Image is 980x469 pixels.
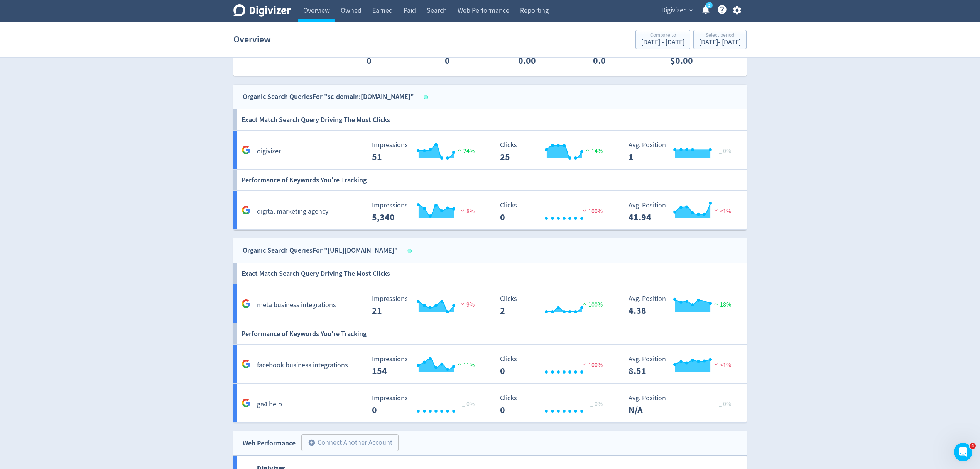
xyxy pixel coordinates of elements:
svg: Avg. Position N/A [625,394,740,415]
svg: Impressions 51 [368,141,484,162]
img: negative-performance.svg [581,361,588,367]
span: 24% [456,147,475,155]
span: Digivizer [661,4,686,17]
button: Digivizer [659,4,695,17]
span: <1% [712,361,731,369]
a: 5 [706,2,713,8]
h6: Exact Match Search Query Driving The Most Clicks [242,263,390,284]
span: 14% [584,147,603,155]
span: 18% [712,301,731,309]
span: 100% [581,207,603,215]
svg: Avg. Position 4.38 [625,295,740,316]
span: Data last synced: 15 Aug 2025, 10:02am (AEST) [424,95,431,99]
svg: Avg. Position 8.51 [625,355,740,376]
p: 0.00 [518,54,563,68]
a: ga4 help Impressions 0 Impressions 0 _ 0% Clicks 0 Clicks 0 _ 0% Avg. Position N/A Avg. Position ... [233,384,747,423]
div: Select period [699,32,741,39]
div: [DATE] - [DATE] [699,39,741,46]
span: add_circle [308,439,316,447]
a: meta business integrations Impressions 21 Impressions 21 9% Clicks 2 Clicks 2 100% Avg. Position ... [233,284,747,323]
img: positive-performance.svg [456,361,463,367]
a: digivizer Impressions 51 Impressions 51 24% Clicks 25 Clicks 25 14% Avg. Position 1 Avg. Position... [233,131,747,170]
svg: Google Analytics [242,145,251,155]
svg: Clicks 0 [496,394,612,415]
img: positive-performance.svg [456,147,463,153]
img: positive-performance.svg [581,301,588,307]
h5: digital marketing agency [257,207,328,216]
div: Organic Search Queries For "sc-domain:[DOMAIN_NAME]" [243,91,414,102]
img: positive-performance.svg [712,301,720,307]
button: Select period[DATE]- [DATE] [693,30,747,49]
h5: facebook business integrations [257,361,348,370]
a: facebook business integrations Impressions 154 Impressions 154 11% Clicks 0 Clicks 0 100% Avg. Po... [233,345,747,384]
h6: Performance of Keywords You're Tracking [242,323,367,344]
svg: Impressions 0 [368,394,484,415]
h5: ga4 help [257,400,282,409]
h5: meta business integrations [257,301,336,310]
svg: Google Analytics [242,206,251,215]
text: 5 [708,3,710,8]
h5: digivizer [257,147,281,156]
iframe: Intercom live chat [954,443,972,461]
button: Compare to[DATE] - [DATE] [635,30,690,49]
svg: Impressions 21 [368,295,484,316]
img: negative-performance.svg [581,207,588,213]
p: 0 [445,54,489,68]
svg: Avg. Position 1 [625,141,740,162]
img: negative-performance.svg [459,207,466,213]
svg: Google Analytics [242,359,251,369]
button: Connect Another Account [301,434,399,451]
span: _ 0% [719,400,731,408]
p: 0 [367,54,411,68]
svg: Clicks 0 [496,202,612,222]
img: positive-performance.svg [584,147,591,153]
svg: Google Analytics [242,299,251,308]
img: negative-performance.svg [712,207,720,213]
div: Organic Search Queries For "[URL][DOMAIN_NAME]" [243,245,398,256]
span: 11% [456,361,475,369]
div: [DATE] - [DATE] [641,39,684,46]
svg: Google Analytics [242,398,251,408]
span: _ 0% [719,147,731,155]
h1: Overview [233,27,271,52]
span: Data last synced: 14 Aug 2025, 6:02pm (AEST) [408,249,414,253]
svg: Impressions 154 [368,355,484,376]
span: _ 0% [462,400,475,408]
p: $0.00 [670,54,715,68]
span: 4 [970,443,976,449]
p: 0.0 [593,54,637,68]
svg: Clicks 2 [496,295,612,316]
div: Web Performance [243,438,296,449]
svg: Impressions 5,340 [368,202,484,222]
img: negative-performance.svg [712,361,720,367]
svg: Avg. Position 41.94 [625,202,740,222]
span: <1% [712,207,731,215]
a: Connect Another Account [296,435,399,451]
span: _ 0% [590,400,603,408]
span: expand_more [688,7,694,14]
span: 100% [581,361,603,369]
img: negative-performance.svg [459,301,466,307]
span: 9% [459,301,475,309]
h6: Performance of Keywords You're Tracking [242,170,367,190]
span: 100% [581,301,603,309]
svg: Clicks 0 [496,355,612,376]
h6: Exact Match Search Query Driving The Most Clicks [242,109,390,130]
div: Compare to [641,32,684,39]
svg: Clicks 25 [496,141,612,162]
a: digital marketing agency Impressions 5,340 Impressions 5,340 8% Clicks 0 Clicks 0 100% Avg. Posit... [233,191,747,230]
span: 8% [459,207,475,215]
